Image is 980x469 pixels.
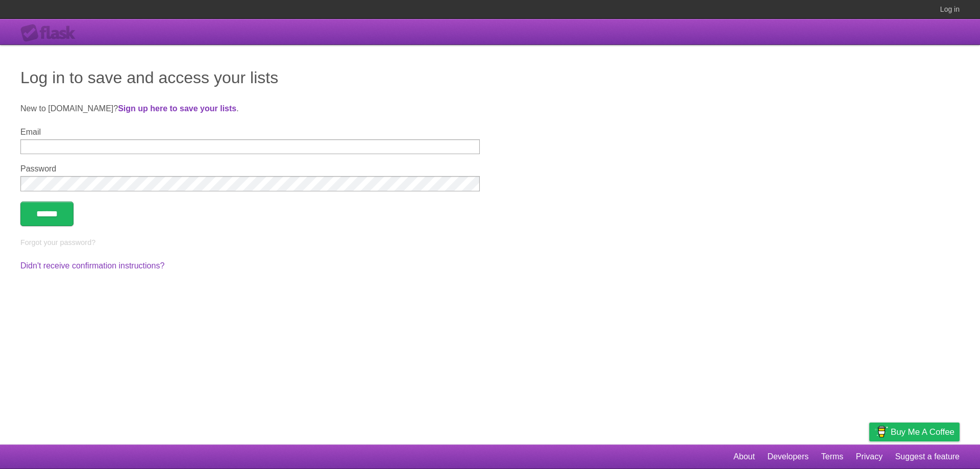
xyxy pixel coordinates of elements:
[20,65,960,90] h1: Log in to save and access your lists
[869,423,960,441] a: Buy me a coffee
[895,447,960,466] a: Suggest a feature
[20,128,480,137] label: Email
[20,103,960,115] p: New to [DOMAIN_NAME]? .
[20,164,480,174] label: Password
[118,104,236,113] a: Sign up here to save your lists
[20,238,95,246] a: Forgot your password?
[891,423,954,441] span: Buy me a coffee
[874,423,888,440] img: Buy me a coffee
[20,261,164,270] a: Didn't receive confirmation instructions?
[20,24,82,42] div: Flask
[767,447,808,466] a: Developers
[856,447,883,466] a: Privacy
[821,447,844,466] a: Terms
[733,447,755,466] a: About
